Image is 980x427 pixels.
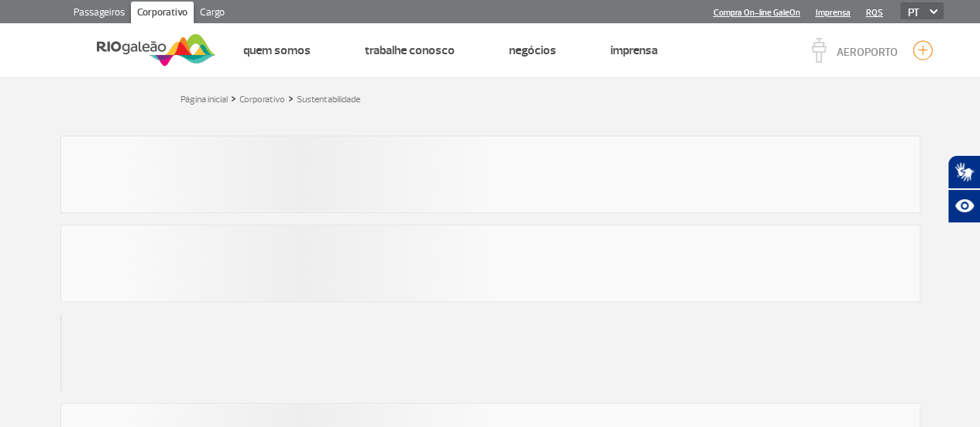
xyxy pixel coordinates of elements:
[713,8,799,18] a: Compra On-line GaleOn
[365,43,455,58] a: Trabalhe Conosco
[610,43,658,58] a: Imprensa
[288,89,294,107] a: >
[865,8,882,18] a: RQS
[67,2,131,26] a: Passageiros
[181,94,228,105] a: Página inicial
[947,155,980,189] button: Abrir tradutor de língua de sinais.
[836,47,897,58] p: AEROPORTO
[947,155,980,223] div: Plugin de acessibilidade da Hand Talk.
[947,189,980,223] button: Abrir recursos assistivos.
[131,2,194,26] a: Corporativo
[509,43,556,58] a: Negócios
[231,89,236,107] a: >
[243,43,311,58] a: Quem Somos
[815,8,850,18] a: Imprensa
[239,94,285,105] a: Corporativo
[297,94,360,105] a: Sustentabilidade
[194,2,231,26] a: Cargo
